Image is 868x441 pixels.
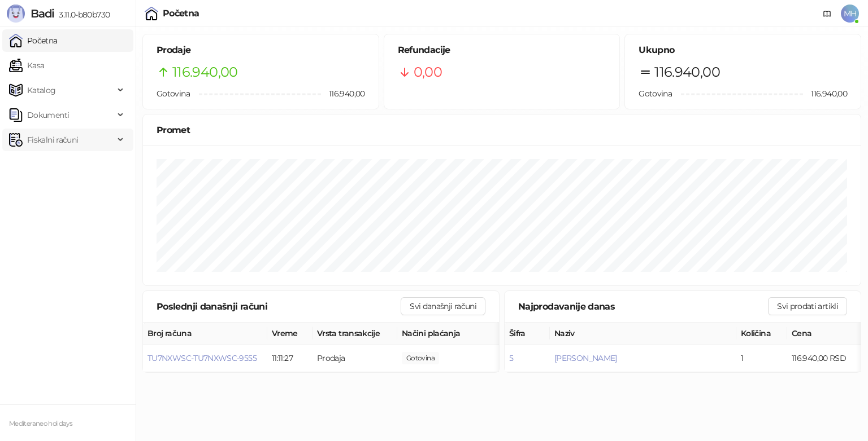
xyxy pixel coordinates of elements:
[818,5,836,23] a: Dokumentacija
[267,323,313,345] th: Vreme
[27,129,78,151] span: Fiskalni računi
[157,299,401,314] div: Poslednji današnji računi
[27,79,56,102] span: Katalog
[9,29,58,52] a: Početna
[321,87,365,100] span: 116.940,00
[398,43,606,57] h5: Refundacije
[736,345,787,372] td: 1
[639,43,847,57] h5: Ukupno
[654,61,720,83] span: 116.940,00
[157,89,190,99] span: Gotovina
[157,123,847,137] div: Promet
[768,297,847,315] button: Svi prodati artikli
[9,420,72,427] small: Mediteraneo holidays
[31,7,54,20] span: Badi
[27,104,69,126] span: Dokumenti
[639,89,672,99] span: Gotovina
[157,43,365,57] h5: Prodaje
[414,61,442,83] span: 0,00
[267,345,313,372] td: 11:11:27
[163,9,199,18] div: Početna
[397,323,510,345] th: Načini plaćanja
[550,323,736,345] th: Naziv
[402,352,439,364] span: 116.940,00
[505,323,550,345] th: Šifra
[509,353,513,363] button: 5
[147,353,257,363] button: TU7NXWSC-TU7NXWSC-9555
[554,353,617,363] button: [PERSON_NAME]
[313,323,397,345] th: Vrsta transakcije
[9,54,44,77] a: Kasa
[803,87,847,100] span: 116.940,00
[841,5,859,23] span: MH
[518,299,768,314] div: Najprodavanije danas
[172,61,238,83] span: 116.940,00
[313,345,397,372] td: Prodaja
[401,297,485,315] button: Svi današnji računi
[143,323,267,345] th: Broj računa
[54,10,110,20] span: 3.11.0-b80b730
[736,323,787,345] th: Količina
[7,5,25,23] img: Logo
